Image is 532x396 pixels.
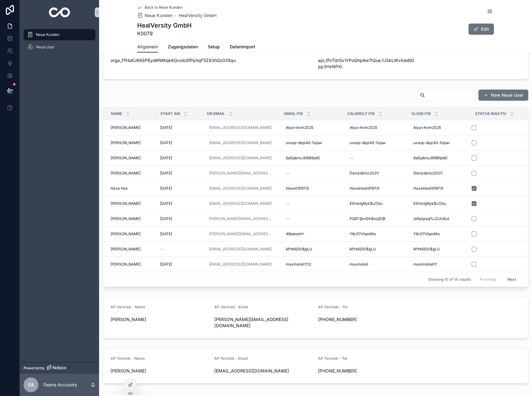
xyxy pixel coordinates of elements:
span: AP Technik - Name [111,356,145,361]
span: orga_FfHoKJ6K8PEyoWM8qk6QvoloSfPphqF5Z93hGz035qu [111,57,313,64]
span: Name [111,111,122,116]
a: [DATE] [160,231,199,236]
span: [DATE] [160,231,172,236]
span: Hava Has [111,186,128,191]
span: [DATE] [160,125,172,130]
span: Start am [160,111,180,116]
a: maxmateli1112 [283,259,340,269]
a: Neue Kunden [137,12,172,19]
a: Alya+Arim2025 [283,123,340,133]
button: Edit [469,24,494,35]
a: uxsup-diqzA0-fujsar [347,138,403,148]
a: [DATE] [160,262,199,267]
a: [PERSON_NAME] [111,201,153,206]
span: [PERSON_NAME] [111,156,141,161]
span: Back to Neue Kunden [145,5,182,10]
span: [PERSON_NAME] [111,368,209,374]
span: Showing 10 of 14 results [428,277,471,282]
a: Datenimport [230,41,255,54]
span: Setup [208,44,220,50]
a: PQ6T@viDh$ezjD@ [347,214,403,224]
a: )aKpqzsq%JZUUEut [411,214,467,224]
span: MYd4j50!$gLU [286,247,312,252]
a: [DATE] [160,140,199,145]
span: [DATE] [160,201,172,206]
a: [PERSON_NAME][EMAIL_ADDRESS][DOMAIN_NAME] [209,216,273,221]
span: [DATE] [160,140,172,145]
a: Alya+Arim2025 [411,123,467,133]
a: Denizdeniz2021! [411,168,467,178]
span: Neue Kunden [36,32,59,37]
a: MYd4j50!$gLU [411,244,467,254]
span: uxsup-diqzA0-fujsar [350,140,386,145]
span: 6aDpbnzJ69iBfpdG [286,156,320,161]
a: uxsup-diqzA0-fujsar [283,138,340,148]
a: [DATE] [160,201,199,206]
a: 6aDpbnzJ69iBfpdG [283,153,340,163]
span: AP Vertrieb - Name [111,305,145,309]
a: ESmk!gNyk$u7jXu [411,199,467,209]
span: [DATE] [160,156,172,161]
a: [EMAIL_ADDRESS][DOMAIN_NAME] [209,186,272,191]
a: HavaHas091973! [347,183,403,193]
a: ESmk!gNyk$u7jXu [347,199,403,209]
a: [EMAIL_ADDRESS][DOMAIN_NAME] [209,247,272,252]
span: [PERSON_NAME] [111,262,141,267]
a: [EMAIL_ADDRESS][DOMAIN_NAME] [209,140,272,145]
a: [EMAIL_ADDRESS][DOMAIN_NAME] [209,262,272,267]
span: [PERSON_NAME] [111,247,141,252]
a: -- [347,153,403,163]
span: [DATE] [160,171,172,176]
a: Hava091973! [283,183,340,193]
span: MYd4j50!$gLU [350,247,376,252]
span: Gmail Pw [284,111,303,116]
a: [PERSON_NAME][EMAIL_ADDRESS][DOMAIN_NAME] [209,171,273,176]
a: [PERSON_NAME][EMAIL_ADDRESS][DOMAIN_NAME] [207,229,276,239]
span: Calendly Pw [347,111,375,116]
span: HavaHas091973! [413,186,443,191]
a: [PERSON_NAME][EMAIL_ADDRESS][DOMAIN_NAME] [209,231,273,236]
span: FA [28,381,34,389]
a: Y6c57V!qw8As [411,229,467,239]
a: maximatieli11 [411,259,467,269]
div: -- [286,201,290,206]
a: [DATE] [160,156,199,161]
span: 4BabooH+ [286,231,305,236]
span: Datenimport [230,44,255,50]
span: maxmateli [350,262,368,267]
span: Zugangsdaten [168,44,198,50]
a: [PERSON_NAME] [111,262,153,267]
span: -- [160,247,164,252]
span: AP Vertrieb - Tel [318,305,347,309]
a: Neue Kunden [24,29,95,40]
a: Allgemein [137,41,158,53]
span: [PERSON_NAME] [111,231,141,236]
a: [PERSON_NAME] [111,216,153,221]
a: [DATE] [160,171,199,176]
span: [DATE] [160,262,172,267]
span: MYd4j50!$gLU [413,247,440,252]
span: Y6c57V!qw8As [350,231,376,236]
a: -- [283,199,340,209]
span: api_1PcTdrSxYrPoQhpAw7rQue.1JSkLWviUe8lOpp3HxNPXi [318,57,417,70]
div: -- [350,156,353,161]
div: -- [286,216,290,221]
span: [PERSON_NAME] [111,201,141,206]
span: Close Pw [411,111,431,116]
a: [PERSON_NAME] [111,171,153,176]
a: [EMAIL_ADDRESS][DOMAIN_NAME] [209,156,272,161]
a: [PERSON_NAME] [111,231,153,236]
span: [DATE] [160,216,172,221]
span: Hava091973! [286,186,309,191]
a: [EMAIL_ADDRESS][DOMAIN_NAME] [207,138,276,148]
span: Denizdeniz2021! [413,171,443,176]
a: -- [283,168,340,178]
span: [PHONE_NUMBER] [318,316,417,323]
span: [PERSON_NAME] [111,125,141,130]
span: Alya+Arim2025 [286,125,313,130]
a: HealVersity GmbH [179,12,216,19]
p: Fesma Accounts [43,382,77,388]
span: Denizdeniz2021! [350,171,379,176]
a: [DATE] [160,125,199,130]
a: MYd4j50!$gLU [347,244,403,254]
